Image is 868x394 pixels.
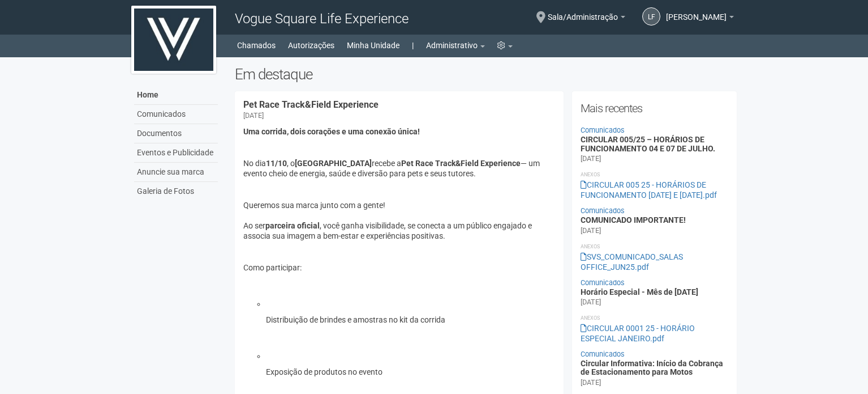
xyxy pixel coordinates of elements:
a: LF [642,7,660,26]
div: [DATE] [581,226,601,236]
strong: Pet Race Track&Field Experience [401,159,521,168]
a: | [412,37,414,53]
span: Vogue Square Life Experience [235,11,409,27]
a: Chamados [237,37,276,53]
a: SVS_COMUNICADO_SALAS OFFICE_JUN25.pdf [581,252,683,272]
strong: parceira oficial [265,221,320,230]
h2: Em destaque [235,66,737,83]
h2: Mais recentes [581,100,728,117]
img: logo.jpg [131,6,216,74]
a: Eventos e Publicidade [134,143,218,163]
p: Como participar: [243,262,555,273]
div: [DATE] [243,111,264,121]
strong: Uma corrida, dois corações e uma conexão única! [243,127,420,136]
p: Distribuição de brindes e amostras no kit da corrida [266,315,555,325]
strong: 11/10 [266,159,287,168]
a: CIRCULAR 0001 25 - HORÁRIO ESPECIAL JANEIRO.pdf [581,324,695,343]
li: Anexos [581,313,728,323]
div: [DATE] [581,297,601,307]
a: Comunicados [134,105,218,124]
a: Home [134,86,218,105]
a: Comunicados [581,278,625,287]
a: Autorizações [288,37,334,53]
p: Exposição de produtos no evento [266,367,555,377]
a: COMUNICADO IMPORTANTE! [581,215,686,224]
a: Pet Race Track&Field Experience [243,99,379,110]
a: Circular Informativa: Início da Cobrança de Estacionamento para Motos [581,359,723,376]
span: Letícia Florim [666,2,727,22]
p: No dia , o recebe a — um evento cheio de energia, saúde e diversão para pets e seus tutores. [243,158,555,179]
strong: [GEOGRAPHIC_DATA] [295,159,372,168]
div: [DATE] [581,154,601,164]
a: Sala/Administração [548,14,625,23]
a: [PERSON_NAME] [666,14,734,23]
a: CIRCULAR 005/25 – HORÁRIOS DE FUNCIONAMENTO 04 E 07 DE JULHO. [581,135,715,152]
a: Documentos [134,124,218,143]
a: Galeria de Fotos [134,182,218,201]
li: Anexos [581,170,728,180]
span: Sala/Administração [548,2,618,22]
a: Horário Especial - Mês de [DATE] [581,287,698,296]
a: Configurações [497,37,513,53]
a: Comunicados [581,350,625,358]
a: Administrativo [426,37,485,53]
a: Anuncie sua marca [134,163,218,182]
a: Minha Unidade [347,37,399,53]
a: CIRCULAR 005 25 - HORÁRIOS DE FUNCIONAMENTO [DATE] E [DATE].pdf [581,180,717,200]
li: Anexos [581,242,728,252]
a: Comunicados [581,126,625,134]
p: Queremos sua marca junto com a gente! Ao ser , você ganha visibilidade, se conecta a um público e... [243,200,555,241]
a: Comunicados [581,206,625,215]
div: [DATE] [581,378,601,388]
